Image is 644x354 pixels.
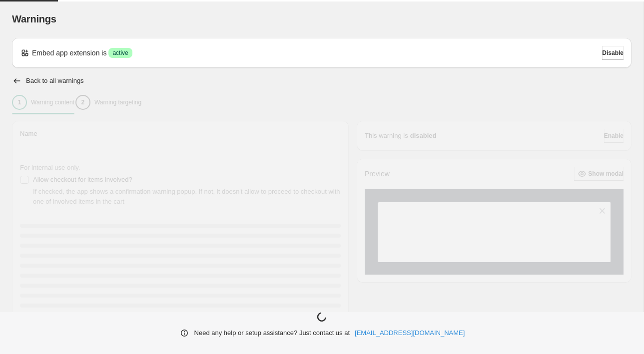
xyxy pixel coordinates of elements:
[602,49,624,57] span: Disable
[26,77,84,85] h2: Back to all warnings
[32,48,106,58] p: Embed app extension is
[355,328,465,338] a: [EMAIL_ADDRESS][DOMAIN_NAME]
[602,46,624,60] button: Disable
[12,13,56,24] span: Warnings
[112,49,128,57] span: active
